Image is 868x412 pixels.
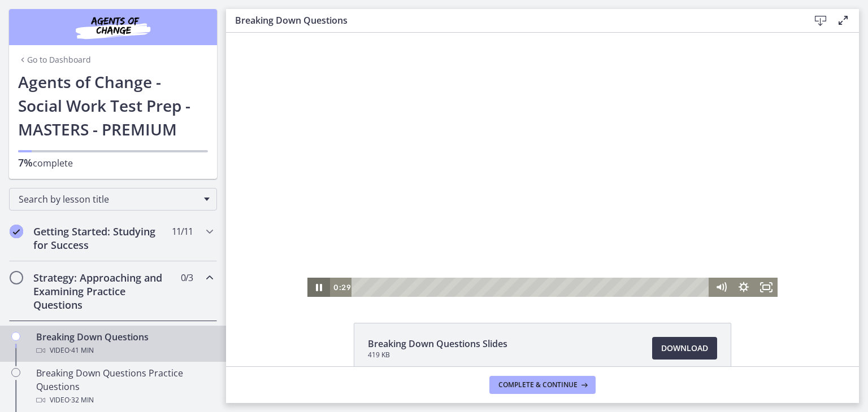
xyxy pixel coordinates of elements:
[529,245,552,264] button: Fullscreen
[226,33,859,297] iframe: Video Lesson
[18,156,33,169] span: 7%
[36,393,212,407] div: Video
[33,271,171,312] h2: Strategy: Approaching and Examining Practice Questions
[18,54,91,65] a: Go to Dashboard
[484,245,506,264] button: Mute
[652,337,717,360] a: Download
[19,193,198,205] span: Search by lesson title
[498,380,578,389] span: Complete & continue
[10,225,23,238] i: Completed
[368,337,507,350] span: Breaking Down Questions Slides
[36,330,212,357] div: Breaking Down Questions
[70,393,94,407] span: · 32 min
[18,70,208,141] h1: Agents of Change - Social Work Test Prep - MASTERS - PREMIUM
[172,225,193,238] span: 11 / 11
[18,156,208,170] p: complete
[45,14,181,41] img: Agents of Change Social Work Test Prep
[506,245,529,264] button: Show settings menu
[9,188,217,211] div: Search by lesson title
[70,344,94,357] span: · 41 min
[368,350,507,360] span: 419 KB
[36,366,212,407] div: Breaking Down Questions Practice Questions
[33,225,171,252] h2: Getting Started: Studying for Success
[181,271,193,284] span: 0 / 3
[36,344,212,357] div: Video
[489,376,596,394] button: Complete & continue
[661,341,708,355] span: Download
[235,14,791,27] h3: Breaking Down Questions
